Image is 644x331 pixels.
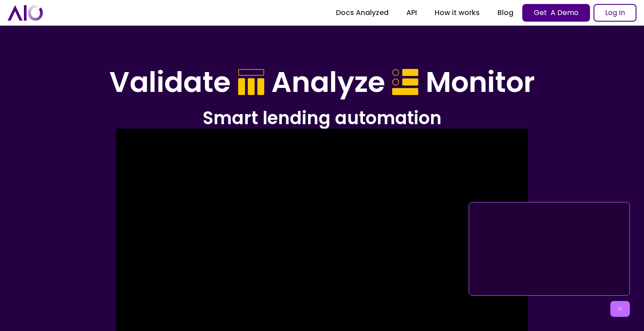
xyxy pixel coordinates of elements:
[426,5,489,21] a: How it works
[397,5,426,21] a: API
[109,65,231,99] h1: Validate
[271,65,385,99] h1: Analyze
[70,107,575,129] h2: Smart lending automation
[473,206,626,292] iframe: AIO - powering financial decision making
[426,65,535,99] h1: Monitor
[8,5,43,20] a: home
[489,5,522,21] a: Blog
[522,4,590,22] a: Get A Demo
[594,4,636,22] a: Log In
[327,5,397,21] a: Docs Analyzed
